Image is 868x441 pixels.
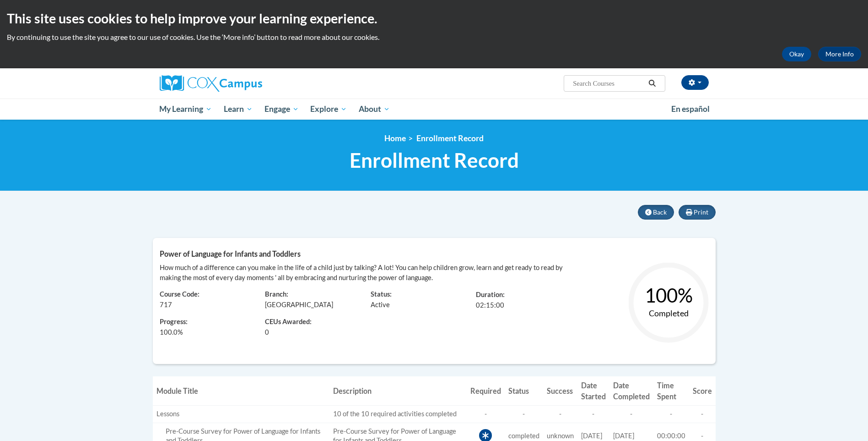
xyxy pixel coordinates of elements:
button: Account Settings [681,75,709,90]
a: Home [384,133,406,143]
button: Back [638,205,674,220]
button: Search [645,78,659,89]
th: Success [543,376,577,405]
td: - [577,405,609,423]
text: 100% [644,284,692,307]
img: Cox Campus [160,75,262,92]
div: 10 of the 10 required activities completed [333,409,463,419]
span: Duration: [476,291,505,298]
th: Module Title [153,376,329,405]
span: CEUs Awarded: [265,317,357,327]
span: 00:00:00 [657,432,685,440]
span: 0 [265,327,269,337]
a: About [353,99,396,120]
a: Explore [304,99,353,120]
span: Status: [371,290,392,298]
div: Lessons [156,409,326,419]
td: - [609,405,653,423]
span: Enrollment Record [416,133,484,143]
span: Learn [224,104,253,115]
th: Date Started [577,376,609,405]
p: By continuing to use the site you agree to our use of cookies. Use the ‘More info’ button to read... [7,32,861,42]
span: [GEOGRAPHIC_DATA] [265,301,333,309]
span: [DATE] [581,432,602,440]
th: Status [505,376,543,405]
a: Learn [218,99,259,120]
span: My Learning [159,104,212,115]
span: Enrollment Record [350,148,519,172]
a: Engage [259,99,305,120]
button: Print [679,205,716,220]
h2: This site uses cookies to help improve your learning experience. [7,9,861,28]
th: Score [689,376,716,405]
button: Okay [782,47,811,61]
span: Print [694,208,708,216]
span: 02:15:00 [476,301,504,309]
span: completed [508,432,539,440]
text: Completed [648,308,688,318]
th: Required [467,376,505,405]
span: % [160,327,183,337]
span: 100.0 [160,328,178,336]
a: Cox Campus [160,75,334,92]
td: - [543,405,577,423]
span: How much of a difference can you make in the life of a child just by talking? A lot! You can help... [160,264,563,281]
span: En español [671,104,710,114]
span: unknown [547,432,574,440]
span: - [701,432,703,440]
span: Power of Language for Infants and Toddlers [160,249,301,258]
span: - [701,410,703,418]
a: En español [665,99,716,119]
th: Description [329,376,467,405]
td: - [467,405,505,423]
span: Branch: [265,290,288,298]
th: Date Completed [609,376,653,405]
a: My Learning [154,99,218,120]
span: Progress: [160,318,188,325]
span: Back [653,208,667,216]
span: Engage [264,104,299,115]
td: - [653,405,689,423]
div: Main menu [146,99,722,120]
span: Course Code: [160,290,199,298]
span: 717 [160,301,172,309]
span: Explore [310,104,347,115]
td: - [505,405,543,423]
a: More Info [818,47,861,61]
span: [DATE] [613,432,634,440]
th: Time Spent [653,376,689,405]
span: About [359,104,390,115]
span: Active [371,301,390,309]
input: Search Courses [572,78,645,89]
